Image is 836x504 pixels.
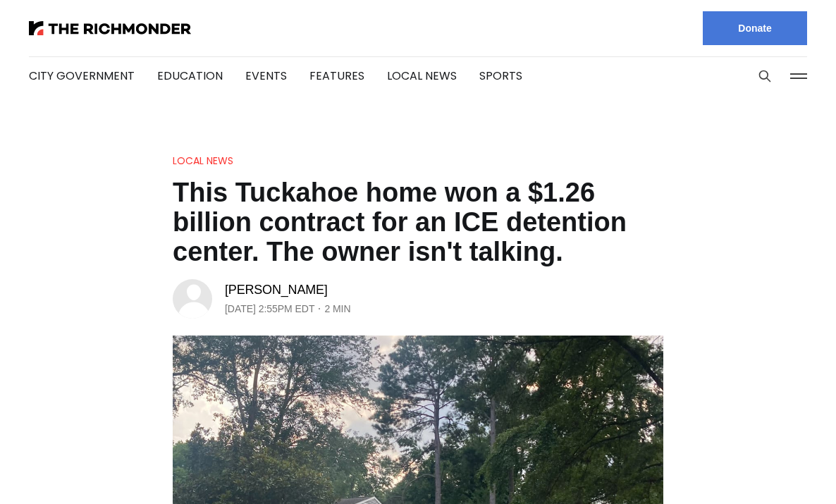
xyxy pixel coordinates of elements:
[309,68,364,84] a: Features
[225,281,329,298] a: [PERSON_NAME]
[173,154,233,168] a: Local News
[703,11,807,45] a: Donate
[245,68,287,84] a: Events
[225,300,319,317] time: [DATE] 2:55PM EDT
[29,68,135,84] a: City Government
[173,178,663,266] h1: This Tuckahoe home won a $1.26 billion contract for an ICE detention center. The owner isn't talk...
[716,435,836,504] iframe: portal-trigger
[157,68,223,84] a: Education
[328,300,356,317] span: 2 min
[29,21,191,35] img: The Richmonder
[387,68,457,84] a: Local News
[479,68,522,84] a: Sports
[754,66,775,87] button: Search this site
